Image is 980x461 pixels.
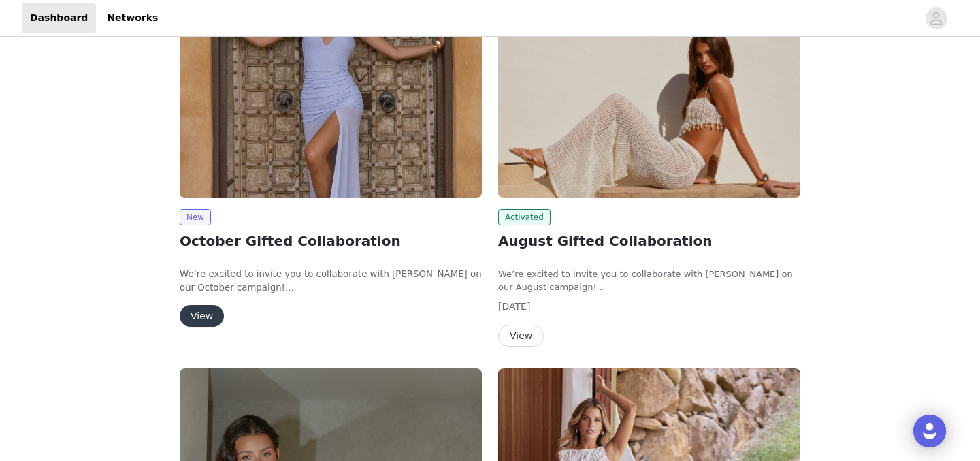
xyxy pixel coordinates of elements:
h2: August Gifted Collaboration [498,231,800,251]
div: Open Intercom Messenger [913,415,946,447]
a: Networks [99,3,166,33]
span: Activated [498,209,551,225]
button: View [180,305,224,327]
span: [DATE] [498,301,530,312]
span: New [180,209,211,225]
span: We’re excited to invite you to collaborate with [PERSON_NAME] on our October campaign! [180,269,482,293]
p: We’re excited to invite you to collaborate with [PERSON_NAME] on our August campaign! [498,268,800,294]
button: View [498,325,544,347]
a: View [498,331,544,341]
h2: October Gifted Collaboration [180,231,482,251]
div: avatar [930,7,943,29]
a: Dashboard [22,3,96,33]
a: View [180,311,224,321]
